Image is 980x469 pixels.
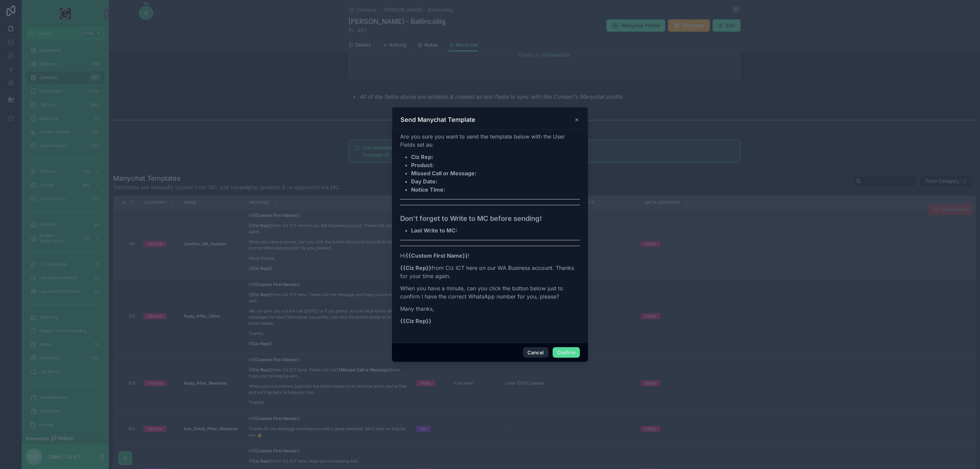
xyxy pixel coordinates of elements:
[400,132,580,149] p: Are you sure you want to send the template below with the User Fields set as:
[400,305,580,313] p: Many thanks,
[411,162,434,168] strong: Product:
[523,347,548,358] button: Cancel
[400,264,580,280] p: from Ciz ICT here on our WA Business account. Thanks for your time again.
[411,227,457,234] strong: Last Write to MC:
[411,153,433,160] strong: Ciz Rep:
[400,252,580,260] p: Hi !
[400,318,431,324] strong: {{Ciz Rep}}
[411,178,437,185] strong: Day Date:
[400,264,431,271] strong: {{Ciz Rep}}
[411,170,476,177] strong: Missed Call or Message:
[406,252,468,259] strong: {{Custom First Name}}
[400,213,580,224] h3: Don't forget to Write to MC before sending!
[411,186,445,193] strong: Notice Time:
[553,347,580,358] button: Confirm
[400,284,580,301] p: When you have a minute, can you click the button below just to confirm I have the correct WhatsAp...
[401,116,475,124] h3: Send Manychat Template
